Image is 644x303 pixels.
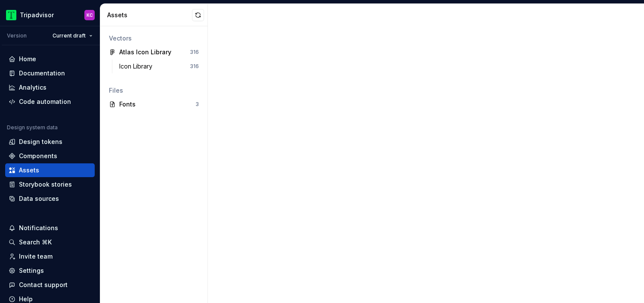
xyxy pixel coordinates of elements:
img: 0ed0e8b8-9446-497d-bad0-376821b19aa5.png [6,10,16,20]
button: Contact support [5,278,95,292]
a: Assets [5,163,95,177]
button: Current draft [49,30,96,42]
div: Analytics [19,83,46,92]
a: Analytics [5,81,95,94]
div: Code automation [19,97,71,106]
div: KC [87,12,93,19]
div: Notifications [19,224,58,232]
div: Vectors [109,34,199,43]
a: Components [5,149,95,163]
div: Search ⌘K [19,238,52,247]
div: Settings [19,266,44,275]
a: Design tokens [5,135,95,149]
div: Atlas Icon Library [119,48,171,56]
div: 3 [195,101,199,108]
span: Current draft [53,32,86,39]
div: Home [19,55,36,63]
a: Data sources [5,192,95,206]
div: Invite team [19,252,53,261]
div: Fonts [119,100,195,109]
button: Notifications [5,221,95,235]
div: Tripadvisor [20,11,54,19]
div: Files [109,86,199,95]
div: Documentation [19,69,65,78]
div: Storybook stories [19,180,72,189]
a: Documentation [5,66,95,80]
div: 316 [190,49,199,56]
div: Components [19,152,57,160]
a: Atlas Icon Library316 [105,45,202,59]
div: Assets [19,166,39,175]
div: Version [7,32,27,39]
a: Settings [5,264,95,278]
div: Data sources [19,194,59,203]
button: TripadvisorKC [2,6,98,24]
div: Icon Library [119,62,156,71]
a: Home [5,52,95,66]
a: Code automation [5,95,95,109]
div: Assets [107,11,192,19]
a: Icon Library316 [116,59,202,73]
div: Design tokens [19,137,62,146]
div: Design system data [7,124,58,131]
div: Contact support [19,281,68,289]
a: Fonts3 [105,97,202,111]
button: Search ⌘K [5,235,95,249]
a: Storybook stories [5,178,95,191]
div: 316 [190,63,199,70]
a: Invite team [5,250,95,263]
